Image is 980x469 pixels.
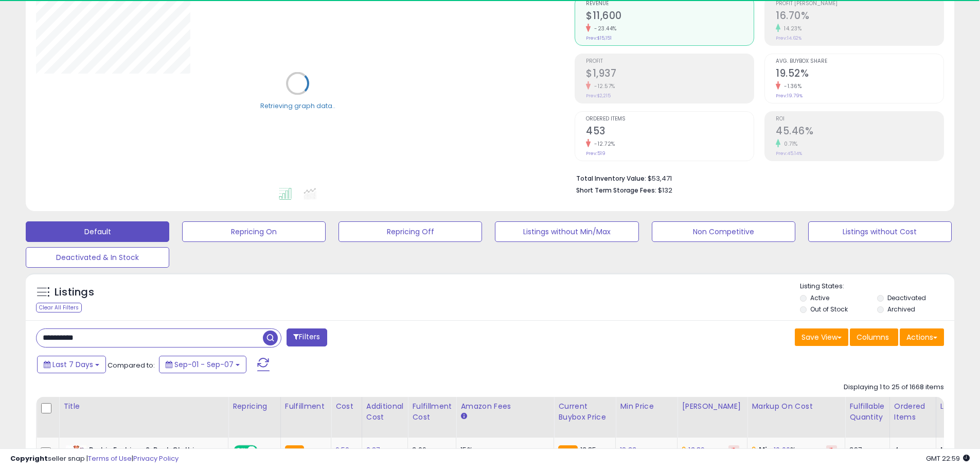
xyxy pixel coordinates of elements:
b: Short Term Storage Fees: [576,186,656,195]
span: ROI [776,116,943,122]
span: Ordered Items [586,116,754,122]
span: Last 7 Days [52,359,93,370]
h2: $1,937 [586,67,754,81]
h2: 453 [586,125,754,139]
h2: 19.52% [776,67,943,81]
span: Revenue [586,1,754,7]
button: Filters [287,328,327,346]
button: Columns [850,328,898,346]
small: Amazon Fees. [460,412,467,421]
div: Additional Cost [366,401,404,423]
small: Prev: $2,215 [586,93,611,99]
span: 2025-09-15 22:59 GMT [926,454,970,463]
span: Avg. Buybox Share [776,59,943,64]
button: Actions [900,328,944,346]
h2: 45.46% [776,125,943,139]
button: Repricing Off [338,221,482,242]
span: Compared to: [108,360,155,370]
div: Markup on Cost [752,401,841,412]
small: Prev: $15,151 [586,35,612,41]
div: seller snap | | [10,454,179,464]
h2: 16.70% [776,10,943,24]
div: Amazon Fees [460,401,549,412]
label: Archived [887,305,915,314]
h2: $11,600 [586,10,754,24]
strong: Copyright [10,454,48,463]
div: [PERSON_NAME] [682,401,743,412]
small: Prev: 45.14% [776,150,802,157]
div: Current Buybox Price [558,401,611,423]
button: Listings without Cost [808,221,952,242]
div: Retrieving graph data.. [260,101,335,110]
span: Profit [586,59,754,64]
b: Total Inventory Value: [576,174,646,183]
button: Deactivated & In Stock [26,247,169,268]
span: Profit [PERSON_NAME] [776,1,943,7]
small: -1.36% [780,82,801,90]
button: Listings without Min/Max [495,221,638,242]
button: Sep-01 - Sep-07 [159,356,246,373]
label: Out of Stock [810,305,848,314]
small: 14.23% [780,25,801,32]
div: Fulfillment Cost [412,401,452,423]
button: Default [26,221,169,242]
div: Min Price [620,401,673,412]
th: The percentage added to the cost of goods (COGS) that forms the calculator for Min & Max prices. [747,397,845,438]
small: -12.57% [591,82,615,90]
h5: Listings [55,285,94,300]
div: Cost [335,401,358,412]
a: Privacy Policy [133,454,179,463]
div: Repricing [233,401,276,412]
span: Columns [857,332,889,342]
li: $53,471 [576,171,936,184]
button: Repricing On [182,221,326,242]
small: Prev: 519 [586,150,605,157]
a: Terms of Use [88,454,132,463]
label: Active [810,293,829,302]
p: Listing States: [800,282,954,291]
div: Fulfillment [285,401,327,412]
div: Ordered Items [894,401,932,423]
div: Fulfillable Quantity [849,401,885,423]
small: Prev: 19.79% [776,93,803,99]
span: Sep-01 - Sep-07 [174,359,234,370]
small: -12.72% [591,140,615,148]
div: Clear All Filters [36,303,82,312]
span: $132 [658,185,672,195]
small: Prev: 14.62% [776,35,801,41]
div: Title [63,401,224,412]
label: Deactivated [887,293,926,302]
button: Non Competitive [652,221,795,242]
small: -23.44% [591,25,617,32]
button: Last 7 Days [37,356,106,373]
div: Displaying 1 to 25 of 1668 items [844,383,944,392]
small: 0.71% [780,140,798,148]
button: Save View [795,328,848,346]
